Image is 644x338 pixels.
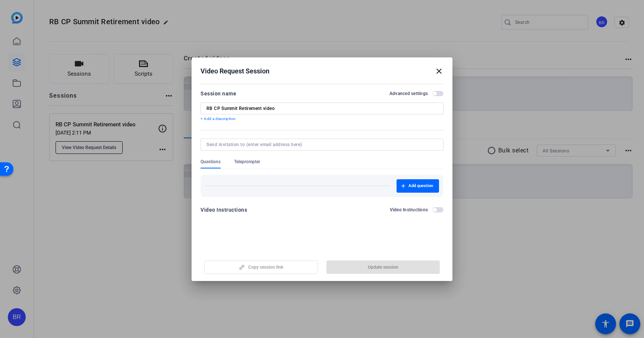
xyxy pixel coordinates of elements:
[397,179,439,193] button: Add question
[234,159,260,165] span: Teleprompter
[201,159,221,165] span: Questions
[408,183,433,189] span: Add question
[201,205,247,214] div: Video Instructions
[201,67,443,76] div: Video Request Session
[206,142,435,148] input: Send invitation to (enter email address here)
[390,207,428,213] h2: Video Instructions
[389,91,428,97] h2: Advanced settings
[201,116,443,122] p: + Add a description
[201,89,236,98] div: Session name
[206,105,438,111] input: Enter Session Name
[435,67,443,76] mat-icon: close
